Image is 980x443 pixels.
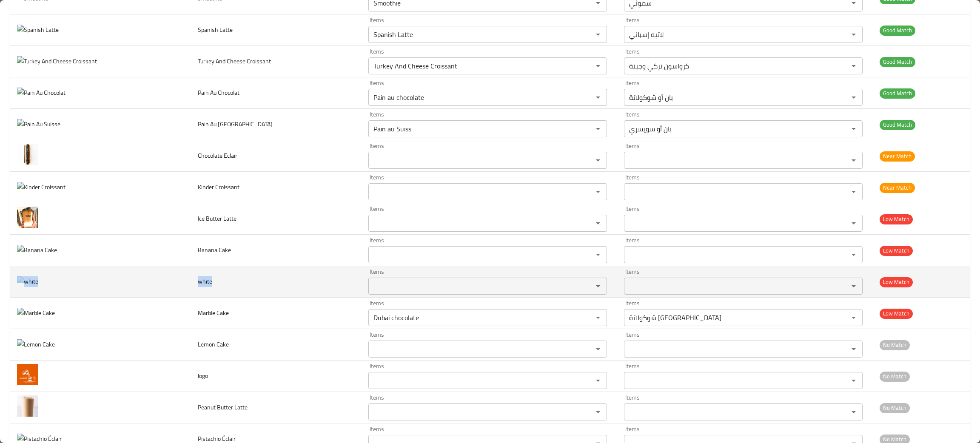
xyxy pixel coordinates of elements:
span: Pain Au [GEOGRAPHIC_DATA] [198,119,273,130]
button: Open [592,312,604,324]
span: Low Match [880,246,913,256]
button: Open [592,249,604,261]
button: Open [848,217,860,229]
button: Open [592,28,604,40]
span: Peanut Butter Latte [198,402,248,413]
img: Peanut Butter Latte [17,395,38,417]
button: Open [592,91,604,103]
span: Low Match [880,277,913,287]
button: Open [848,91,860,103]
img: Pain Au Suisse [17,119,60,130]
span: logo [198,370,208,381]
button: Open [592,60,604,72]
span: Turkey And Cheese Croissant [198,56,271,67]
img: Lemon Cake [17,339,55,350]
img: Pain Au Chocolat [17,88,66,98]
button: Open [592,375,604,386]
img: Chocolate Eclair [17,144,38,165]
span: Near Match [880,183,915,193]
img: logo [17,364,38,385]
span: white [198,276,212,287]
span: Good Match [880,88,915,98]
button: Open [848,406,860,418]
span: Marble Cake [198,307,229,318]
span: Low Match [880,309,913,318]
span: Lemon Cake [198,339,229,350]
button: Open [592,280,604,292]
img: Spanish Latte [17,25,59,35]
button: Open [848,375,860,386]
span: No Match [880,403,910,413]
img: Kinder Croissant [17,182,66,193]
span: Banana Cake [198,244,231,256]
span: Near Match [880,151,915,161]
button: Open [592,154,604,166]
button: Open [848,28,860,40]
span: Low Match [880,214,913,224]
img: Turkey And Cheese Croissant [17,56,97,67]
span: Good Match [880,26,915,35]
img: Banana Cake [17,245,57,256]
span: Good Match [880,57,915,67]
button: Open [592,343,604,355]
button: Open [848,312,860,324]
button: Open [848,280,860,292]
img: white [17,276,38,287]
span: Chocolate Eclair [198,150,237,161]
span: Kinder Croissant [198,182,239,193]
button: Open [848,186,860,198]
button: Open [592,123,604,135]
img: Marble Cake [17,308,55,318]
button: Open [592,186,604,198]
button: Open [592,406,604,418]
button: Open [848,249,860,261]
span: No Match [880,340,910,350]
span: Spanish Latte [198,24,233,35]
img: Ice Butter Latte [17,207,38,228]
span: Good Match [880,120,915,130]
span: Pain Au Chocolat [198,87,239,98]
button: Open [848,60,860,72]
button: Open [592,217,604,229]
button: Open [848,343,860,355]
button: Open [848,123,860,135]
span: No Match [880,372,910,381]
button: Open [848,154,860,166]
span: Ice Butter Latte [198,213,236,224]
